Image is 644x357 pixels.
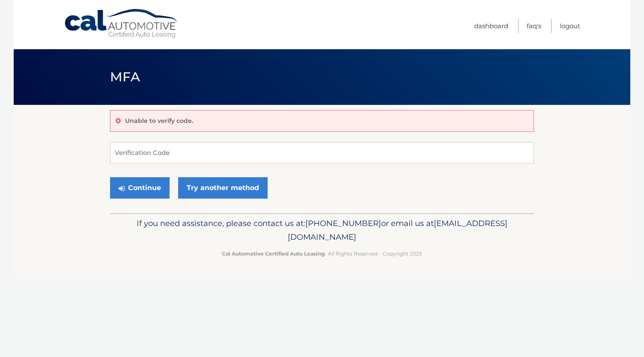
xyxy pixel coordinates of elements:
input: Verification Code [110,142,534,164]
p: If you need assistance, please contact us at: or email us at [116,217,528,244]
strong: Cal Automotive Certified Auto Leasing [222,250,325,257]
p: Unable to verify code. [125,117,193,125]
button: Continue [110,177,170,199]
span: [PHONE_NUMBER] [305,218,381,228]
a: Try another method [178,177,268,199]
a: Cal Automotive [64,9,179,39]
span: [EMAIL_ADDRESS][DOMAIN_NAME] [288,218,507,242]
a: FAQ's [527,19,541,33]
span: MFA [110,69,140,85]
a: Logout [560,19,580,33]
p: - All Rights Reserved - Copyright 2025 [116,249,528,258]
a: Dashboard [474,19,508,33]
